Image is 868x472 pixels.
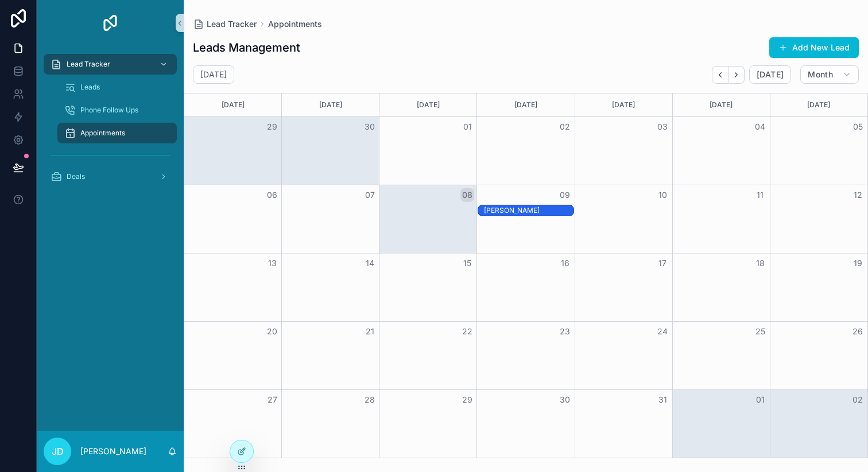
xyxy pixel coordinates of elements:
[851,256,865,270] button: 19
[769,37,859,58] button: Add New Lead
[577,93,671,116] div: [DATE]
[656,256,669,270] button: 17
[57,77,177,97] a: Leads
[558,120,572,134] button: 02
[656,120,669,134] button: 03
[753,120,767,134] button: 04
[479,93,572,116] div: [DATE]
[57,100,177,120] a: Phone Follow Ups
[753,393,767,407] button: 01
[712,66,728,84] button: Back
[656,325,669,338] button: 24
[851,188,865,202] button: 12
[80,446,146,457] p: [PERSON_NAME]
[265,393,279,407] button: 27
[460,325,474,338] button: 22
[265,120,279,134] button: 29
[363,393,377,407] button: 28
[753,325,767,338] button: 25
[757,69,784,80] span: [DATE]
[363,120,377,134] button: 30
[749,65,791,84] button: [DATE]
[656,393,669,407] button: 31
[728,66,745,84] button: Next
[558,188,572,202] button: 09
[265,325,279,338] button: 20
[675,93,768,116] div: [DATE]
[851,120,865,134] button: 05
[284,93,377,116] div: [DATE]
[656,188,669,202] button: 10
[265,256,279,270] button: 13
[808,69,833,80] span: Month
[200,69,227,80] h2: [DATE]
[193,40,300,56] h1: Leads Management
[67,172,85,181] span: Deals
[558,393,572,407] button: 30
[67,60,110,69] span: Lead Tracker
[772,93,866,116] div: [DATE]
[460,188,474,202] button: 08
[381,93,475,116] div: [DATE]
[851,393,865,407] button: 02
[363,188,377,202] button: 07
[37,46,184,202] div: scrollable content
[460,256,474,270] button: 15
[101,14,119,32] img: App logo
[193,18,257,30] a: Lead Tracker
[80,106,138,115] span: Phone Follow Ups
[558,256,572,270] button: 16
[80,128,125,138] span: Appointments
[44,54,177,75] a: Lead Tracker
[558,325,572,338] button: 23
[460,393,474,407] button: 29
[44,166,177,187] a: Deals
[184,93,868,458] div: Month View
[207,18,257,30] span: Lead Tracker
[52,444,64,458] span: JD
[80,83,100,92] span: Leads
[851,325,865,338] button: 26
[484,205,573,216] div: Neelu Maharjan
[265,188,279,202] button: 06
[186,93,280,116] div: [DATE]
[363,256,377,270] button: 14
[753,188,767,202] button: 11
[800,65,859,84] button: Month
[753,256,767,270] button: 18
[363,325,377,338] button: 21
[484,206,573,215] div: [PERSON_NAME]
[268,18,322,30] a: Appointments
[57,123,177,143] a: Appointments
[460,120,474,134] button: 01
